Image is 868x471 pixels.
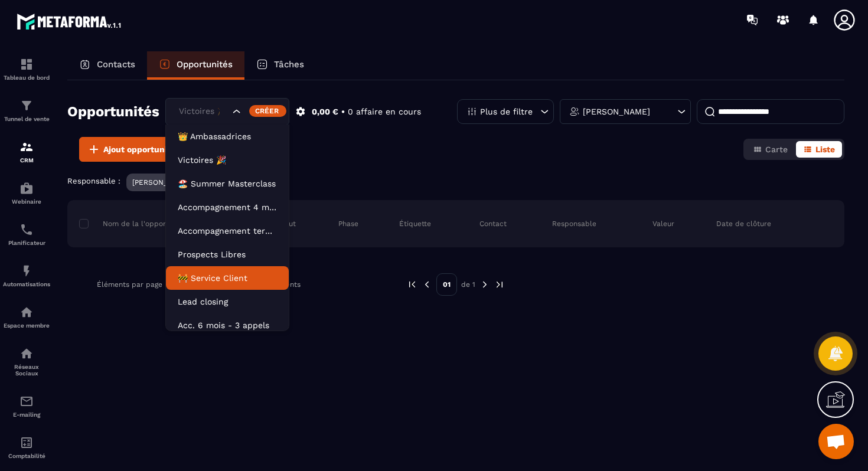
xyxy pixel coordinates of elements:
[3,198,50,205] p: Webinaire
[3,255,50,296] a: automationsautomationsAutomatisations
[178,130,277,142] p: 👑 Ambassadrices
[480,107,533,116] p: Plus de filtre
[3,157,50,163] p: CRM
[67,176,120,185] p: Responsable :
[3,322,50,329] p: Espace membre
[97,59,135,70] p: Contacts
[97,280,162,289] p: Éléments par page
[178,178,277,189] p: 🏖️ Summer Masterclass
[407,279,417,290] img: prev
[494,279,505,290] img: next
[652,219,674,228] p: Valeur
[19,99,34,113] img: formation
[3,240,50,246] p: Planificateur
[103,143,175,155] span: Ajout opportunité
[3,48,50,90] a: formationformationTableau de bord
[479,219,507,228] p: Contact
[274,59,304,70] p: Tâches
[19,140,34,154] img: formation
[3,385,50,427] a: emailemailE-mailing
[79,137,183,162] button: Ajout opportunité
[815,145,835,154] span: Liste
[3,74,50,81] p: Tableau de bord
[178,272,277,284] p: 🚧 Service Client
[3,427,50,468] a: accountantaccountantComptabilité
[422,279,432,290] img: prev
[177,59,233,70] p: Opportunités
[3,131,50,172] a: formationformationCRM
[399,219,431,228] p: Étiquette
[3,364,50,377] p: Réseaux Sociaux
[3,116,50,122] p: Tunnel de vente
[3,281,50,287] p: Automatisations
[461,280,475,289] p: de 1
[178,201,277,213] p: Accompagnement 4 mois
[818,424,854,459] a: Ouvrir le chat
[19,305,34,319] img: automations
[178,225,277,237] p: Accompagnement terminé
[552,219,596,228] p: Responsable
[79,219,186,228] p: Nom de la l'opportunité
[3,453,50,459] p: Comptabilité
[348,106,421,117] p: 0 affaire en cours
[176,105,230,118] input: Search for option
[19,394,34,408] img: email
[19,264,34,278] img: automations
[3,338,50,385] a: social-networksocial-networkRéseaux Sociaux
[67,51,147,80] a: Contacts
[67,100,159,123] h2: Opportunités
[147,51,244,80] a: Opportunités
[19,346,34,361] img: social-network
[3,296,50,338] a: automationsautomationsEspace membre
[479,279,490,290] img: next
[716,219,771,228] p: Date de clôture
[19,223,34,237] img: scheduler
[132,178,190,187] p: [PERSON_NAME]
[312,106,338,117] p: 0,00 €
[796,141,842,158] button: Liste
[19,57,34,71] img: formation
[341,106,345,117] p: •
[19,436,34,450] img: accountant
[178,319,277,331] p: Acc. 6 mois - 3 appels
[178,296,277,308] p: Lead closing
[3,90,50,131] a: formationformationTunnel de vente
[583,107,650,116] p: [PERSON_NAME]
[178,248,277,260] p: Prospects Libres
[17,11,123,32] img: logo
[765,145,788,154] span: Carte
[19,181,34,195] img: automations
[249,105,286,117] div: Créer
[3,172,50,214] a: automationsautomationsWebinaire
[3,214,50,255] a: schedulerschedulerPlanificateur
[338,219,358,228] p: Phase
[436,273,457,296] p: 01
[746,141,795,158] button: Carte
[3,411,50,418] p: E-mailing
[165,98,289,125] div: Search for option
[178,154,277,166] p: Victoires 🎉
[244,51,316,80] a: Tâches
